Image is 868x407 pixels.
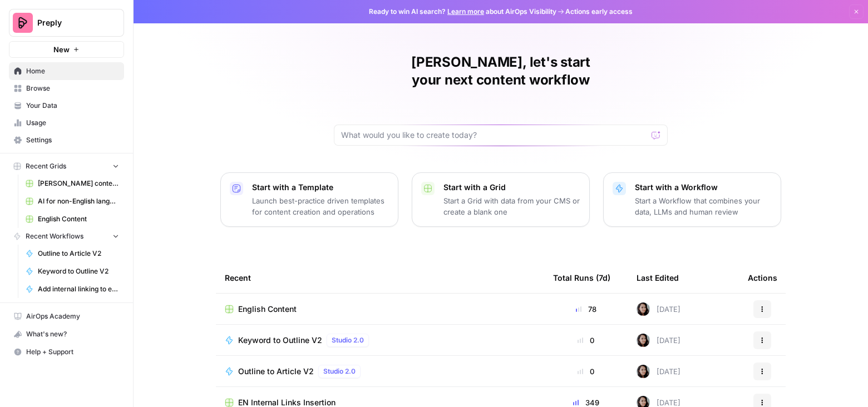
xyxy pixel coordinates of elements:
[637,302,680,316] div: [DATE]
[238,366,314,377] span: Outline to Article V2
[9,41,124,58] button: New
[9,326,124,343] div: What's new?
[637,302,650,316] img: 0od0somutai3rosqwdkhgswflu93
[26,161,66,171] span: Recent Grids
[225,262,535,293] div: Recent
[9,343,124,361] button: Help + Support
[637,365,680,378] div: [DATE]
[603,172,781,227] button: Start with a WorkflowStart a Workflow that combines your data, LLMs and human review
[334,53,668,89] h1: [PERSON_NAME], let's start your next content workflow
[53,44,70,55] span: New
[238,304,297,315] span: English Content
[9,158,124,175] button: Recent Grids
[9,307,124,325] a: AirOps Academy
[38,249,119,259] span: Outline to Article V2
[369,7,556,17] span: Ready to win AI search? about AirOps Visibility
[443,182,580,193] p: Start with a Grid
[38,284,119,294] span: Add internal linking to existing articles
[341,130,647,141] input: What would you like to create today?
[26,231,83,241] span: Recent Workflows
[26,135,119,145] span: Settings
[21,175,124,192] a: [PERSON_NAME] content interlinking test - new content
[21,280,124,298] a: Add internal linking to existing articles
[37,17,105,28] span: Preply
[332,335,364,345] span: Studio 2.0
[26,347,119,357] span: Help + Support
[637,334,650,347] img: 0od0somutai3rosqwdkhgswflu93
[13,13,33,33] img: Preply Logo
[252,195,389,217] p: Launch best-practice driven templates for content creation and operations
[38,196,119,206] span: AI for non-English languages
[21,192,124,210] a: AI for non-English languages
[26,101,119,111] span: Your Data
[748,262,777,293] div: Actions
[323,366,356,376] span: Studio 2.0
[9,228,124,245] button: Recent Workflows
[38,178,119,188] span: [PERSON_NAME] content interlinking test - new content
[9,80,124,97] a: Browse
[21,210,124,228] a: English Content
[26,83,119,93] span: Browse
[21,245,124,262] a: Outline to Article V2
[9,131,124,149] a: Settings
[38,214,119,224] span: English Content
[637,262,679,293] div: Last Edited
[553,366,619,377] div: 0
[21,262,124,280] a: Keyword to Outline V2
[443,195,580,217] p: Start a Grid with data from your CMS or create a blank one
[26,311,119,321] span: AirOps Academy
[225,304,535,315] a: English Content
[553,262,610,293] div: Total Runs (7d)
[565,7,633,17] span: Actions early access
[553,304,619,315] div: 78
[225,365,535,378] a: Outline to Article V2Studio 2.0
[9,62,124,80] a: Home
[252,182,389,193] p: Start with a Template
[635,195,772,217] p: Start a Workflow that combines your data, LLMs and human review
[637,334,680,347] div: [DATE]
[9,97,124,115] a: Your Data
[38,266,119,276] span: Keyword to Outline V2
[26,66,119,76] span: Home
[447,7,484,16] a: Learn more
[553,335,619,346] div: 0
[9,114,124,132] a: Usage
[637,365,650,378] img: 0od0somutai3rosqwdkhgswflu93
[225,334,535,347] a: Keyword to Outline V2Studio 2.0
[26,118,119,128] span: Usage
[238,335,322,346] span: Keyword to Outline V2
[9,325,124,343] button: What's new?
[220,172,398,227] button: Start with a TemplateLaunch best-practice driven templates for content creation and operations
[9,9,124,37] button: Workspace: Preply
[635,182,772,193] p: Start with a Workflow
[412,172,590,227] button: Start with a GridStart a Grid with data from your CMS or create a blank one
